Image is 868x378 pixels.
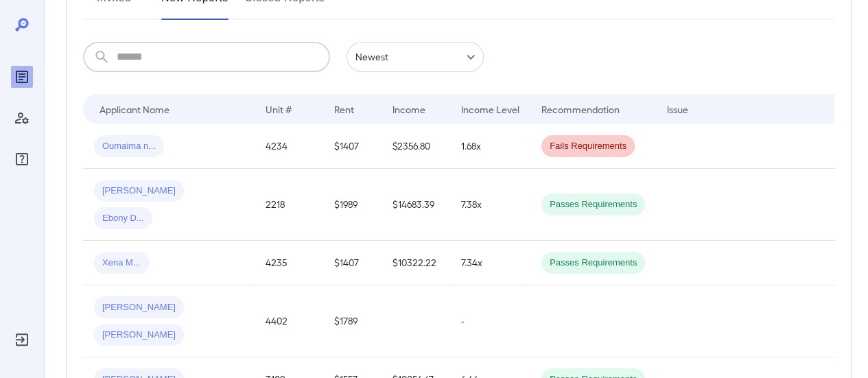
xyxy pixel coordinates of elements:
span: Fails Requirements [541,140,635,153]
td: 7.34x [450,241,530,285]
div: Log Out [11,329,33,351]
div: FAQ [11,148,33,170]
div: Applicant Name [99,101,169,117]
div: Newest [347,42,484,72]
div: Unit # [266,101,292,117]
td: 4234 [255,124,323,169]
td: - [450,285,530,357]
td: 1.68x [450,124,530,169]
span: [PERSON_NAME] [94,329,184,342]
div: Issue [667,101,689,117]
div: Rent [334,101,356,117]
td: $2356.80 [382,124,450,169]
td: 4235 [255,241,323,285]
td: $1789 [323,285,382,357]
span: [PERSON_NAME] [94,185,184,198]
span: Xena M... [94,257,149,270]
td: $1989 [323,169,382,241]
td: $1407 [323,241,382,285]
div: Recommendation [541,101,620,117]
div: Income [392,101,425,117]
span: Oumaima n... [94,140,164,153]
td: $10322.22 [382,241,450,285]
td: 2218 [255,169,323,241]
span: Passes Requirements [541,257,645,270]
td: 4402 [255,285,323,357]
div: Manage Users [11,107,33,129]
span: [PERSON_NAME] [94,301,184,314]
span: Ebony D... [94,212,152,225]
td: $1407 [323,124,382,169]
div: Income Level [461,101,519,117]
td: 7.38x [450,169,530,241]
div: Reports [11,66,33,88]
span: Passes Requirements [541,198,645,211]
td: $14683.39 [382,169,450,241]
